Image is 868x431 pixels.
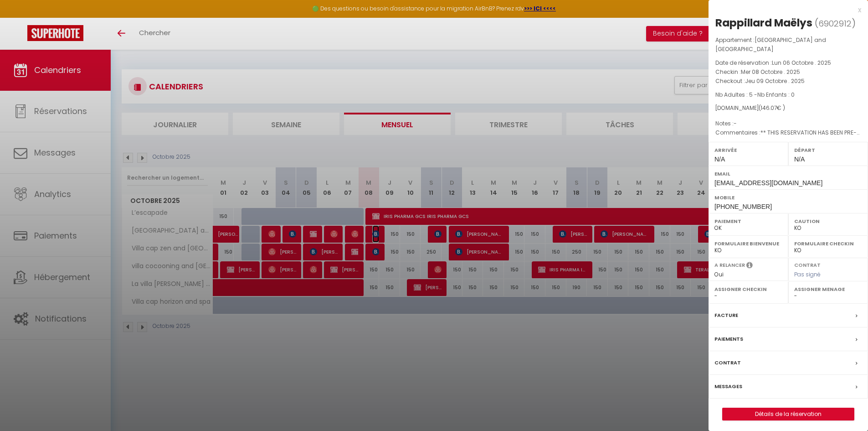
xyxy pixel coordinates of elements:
[709,5,861,16] div: x
[715,128,861,137] p: Commentaires :
[714,169,862,178] label: Email
[794,270,821,278] span: Pas signé
[714,239,782,248] label: Formulaire Bienvenue
[715,91,795,99] span: Nb Adultes : 5 -
[746,261,753,271] i: Sélectionner OUI si vous souhaiter envoyer les séquences de messages post-checkout
[714,311,738,320] label: Facture
[794,217,862,226] label: Caution
[794,145,862,155] label: Départ
[818,18,852,29] span: 6902912
[715,36,826,53] span: [GEOGRAPHIC_DATA] and [GEOGRAPHIC_DATA]
[714,217,782,226] label: Paiement
[715,16,812,30] div: Rappillard Maëlys
[761,104,777,112] span: 146.07
[715,119,861,128] p: Notes :
[815,17,856,30] span: ( )
[759,104,785,112] span: ( € )
[745,77,805,85] span: Jeu 09 Octobre . 2025
[715,36,861,54] p: Appartement :
[741,68,800,76] span: Mer 08 Octobre . 2025
[714,193,862,202] label: Mobile
[715,68,861,77] p: Checkin :
[734,119,737,127] span: -
[715,77,861,86] p: Checkout :
[714,261,745,269] label: A relancer
[714,145,782,155] label: Arrivée
[715,58,861,68] p: Date de réservation :
[794,261,821,267] label: Contrat
[772,59,831,67] span: Lun 06 Octobre . 2025
[714,334,743,344] label: Paiements
[757,91,795,99] span: Nb Enfants : 0
[794,239,862,248] label: Formulaire Checkin
[794,156,805,163] span: N/A
[714,156,725,163] span: N/A
[722,408,854,421] button: Détails de la réservation
[715,104,861,113] div: [DOMAIN_NAME]
[714,179,822,187] span: [EMAIL_ADDRESS][DOMAIN_NAME]
[723,408,854,420] a: Détails de la réservation
[714,358,741,368] label: Contrat
[714,285,782,294] label: Assigner Checkin
[714,203,772,210] span: [PHONE_NUMBER]
[794,285,862,294] label: Assigner Menage
[714,382,742,391] label: Messages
